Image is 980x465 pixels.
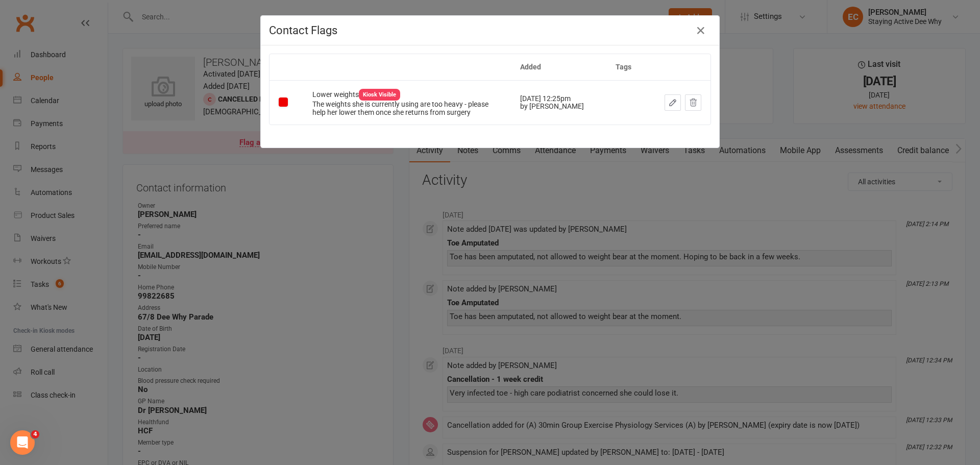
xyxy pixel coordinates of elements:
[312,101,502,116] div: The weights she is currently using are too heavy - please help her lower them once she returns fr...
[685,94,701,111] button: Dismiss this flag
[693,22,709,39] button: Close
[511,80,606,125] td: [DATE] 12:25pm by [PERSON_NAME]
[511,54,606,80] th: Added
[606,54,646,80] th: Tags
[31,430,39,438] span: 4
[10,430,35,455] iframe: Intercom live chat
[359,89,400,101] div: Kiosk Visible
[269,24,711,37] h4: Contact Flags
[312,90,400,99] span: Lower weights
